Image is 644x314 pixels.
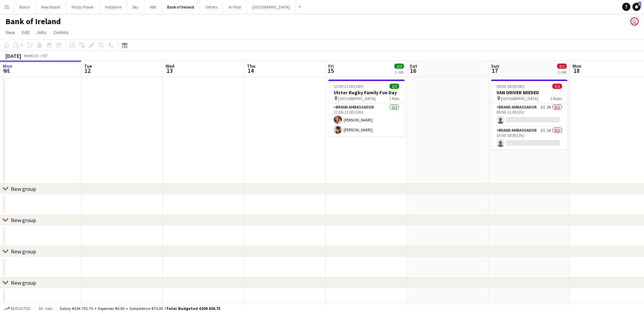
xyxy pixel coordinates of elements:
[2,67,12,75] span: 11
[571,67,581,75] span: 18
[390,84,399,89] span: 2/2
[491,127,567,150] app-card-role: Brand Ambassador2I1A0/116:00-18:00 (2h)
[338,96,376,101] span: [GEOGRAPHIC_DATA]
[3,28,18,37] a: View
[410,63,417,69] span: Sat
[395,69,404,75] div: 1 Job
[42,53,48,58] div: IST
[327,67,334,75] span: 15
[11,306,31,311] span: Budgeted
[328,89,405,96] h3: Ulster Rugby Family Fun Day
[162,0,200,14] button: Bank of Ireland
[66,0,99,14] button: Paddy Power
[34,28,49,37] a: Jobs
[84,63,92,69] span: Tue
[328,103,405,136] app-card-role: Brand Ambassador2/211:00-21:00 (10h)[PERSON_NAME][PERSON_NAME]
[557,64,567,69] span: 0/2
[22,53,40,58] span: Week 33
[36,29,47,35] span: Jobs
[164,67,174,75] span: 13
[497,84,524,89] span: 09:00-18:00 (9h)
[36,0,66,14] button: New Board
[5,16,61,27] h1: Bank of Ireland
[22,29,30,35] span: Edit
[572,63,581,69] span: Mon
[557,69,566,75] div: 1 Job
[491,89,567,96] h3: VAN DRIVER NEEDED
[11,279,36,286] div: New group
[83,67,92,75] span: 12
[247,63,255,69] span: Thu
[334,84,363,89] span: 11:00-21:00 (10h)
[328,63,334,69] span: Fri
[552,84,562,89] span: 0/2
[247,0,296,14] button: [GEOGRAPHIC_DATA]
[166,63,174,69] span: Wed
[5,29,15,35] span: View
[127,0,144,14] button: Sky
[37,306,54,311] span: All jobs
[53,29,69,35] span: Comms
[223,0,247,14] button: An Post
[5,52,21,59] div: [DATE]
[394,64,404,69] span: 2/2
[246,67,255,75] span: 14
[638,2,641,6] span: 5
[501,96,538,101] span: [GEOGRAPHIC_DATA]
[166,306,220,311] span: Total Budgeted €204 826.75
[550,96,562,101] span: 2 Roles
[51,28,72,37] a: Comms
[11,185,36,192] div: New group
[491,63,499,69] span: Sun
[490,67,499,75] span: 17
[3,305,32,312] button: Budgeted
[14,0,36,14] button: Bosch
[3,63,12,69] span: Mon
[11,217,36,224] div: New group
[144,0,162,14] button: NBI
[328,80,405,136] app-job-card: 11:00-21:00 (10h)2/2Ulster Rugby Family Fun Day [GEOGRAPHIC_DATA]1 RoleBrand Ambassador2/211:00-2...
[491,103,567,127] app-card-role: Brand Ambassador2I2A0/109:00-11:00 (2h)
[19,28,32,37] a: Edit
[11,248,36,255] div: New group
[389,96,399,101] span: 1 Role
[630,17,639,26] app-user-avatar: Katie Shovlin
[99,0,127,14] button: Vodafone
[632,3,641,11] a: 5
[491,80,567,150] app-job-card: 09:00-18:00 (9h)0/2VAN DRIVER NEEDED [GEOGRAPHIC_DATA]2 RolesBrand Ambassador2I2A0/109:00-11:00 (...
[409,67,417,75] span: 16
[200,0,223,14] button: Others
[60,306,220,311] div: Salary €204 751.75 + Expenses €0.00 + Subsistence €75.00 =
